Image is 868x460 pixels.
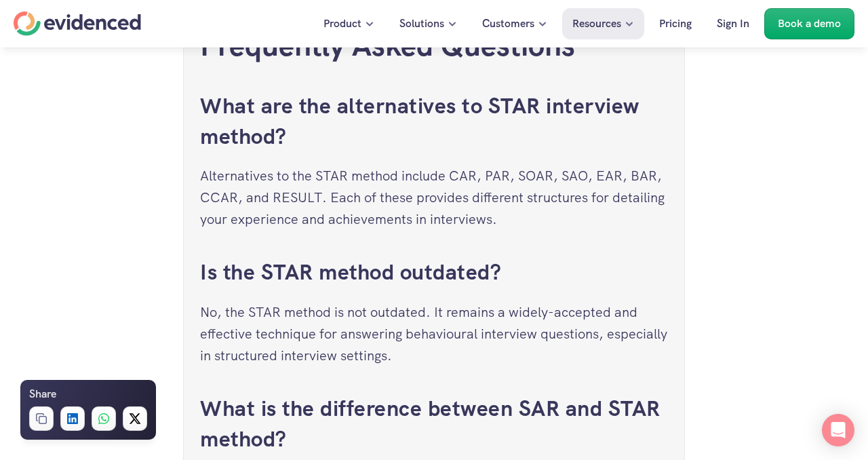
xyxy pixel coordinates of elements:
p: Product [323,15,361,33]
p: Resources [572,15,621,33]
a: Book a demo [764,8,854,39]
p: Pricing [659,15,692,33]
a: Is the STAR method outdated? [200,258,501,286]
p: Sign In [717,15,749,33]
a: Sign In [707,8,759,39]
p: Solutions [399,15,444,33]
a: Pricing [649,8,702,39]
p: Alternatives to the STAR method include CAR, PAR, SOAR, SAO, EAR, BAR, CCAR, and RESULT. Each of ... [200,165,668,230]
h6: Share [29,385,56,403]
div: Open Intercom Messenger [822,414,854,446]
a: What is the difference between SAR and STAR method? [200,394,666,453]
p: Customers [482,15,534,33]
p: No, the STAR method is not outdated. It remains a widely-accepted and effective technique for ans... [200,301,668,366]
a: Home [14,12,141,36]
a: What are the alternatives to STAR interview method? [200,92,645,151]
p: Book a demo [778,15,841,33]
